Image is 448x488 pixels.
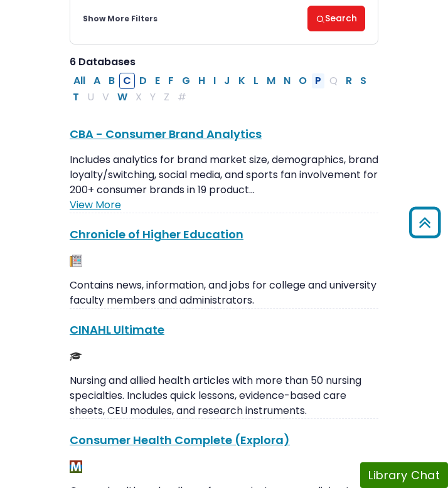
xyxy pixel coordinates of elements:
p: Nursing and allied health articles with more than 50 nursing specialties. Includes quick lessons,... [70,373,378,418]
button: Filter Results R [342,73,356,89]
button: Filter Results E [151,73,164,89]
button: Search [307,6,365,31]
button: All [70,73,89,89]
button: Filter Results F [164,73,178,89]
button: Filter Results O [295,73,311,89]
button: Filter Results C [119,73,135,89]
p: Includes analytics for brand market size, demographics, brand loyalty/switching, social media, an... [70,152,378,198]
a: Chronicle of Higher Education [70,226,243,242]
button: Filter Results M [263,73,279,89]
a: Show More Filters [83,13,157,24]
button: Filter Results A [90,73,104,89]
img: MeL (Michigan electronic Library) [70,460,82,473]
button: Filter Results J [220,73,234,89]
img: Newspapers [70,255,82,267]
button: Library Chat [360,462,448,488]
button: Filter Results K [235,73,249,89]
img: Scholarly or Peer Reviewed [70,350,82,363]
a: CINAHL Ultimate [70,322,164,337]
div: Alpha-list to filter by first letter of database name [70,73,371,104]
button: Filter Results S [356,73,370,89]
button: Filter Results P [311,73,325,89]
button: Filter Results H [195,73,209,89]
span: 6 Databases [70,55,136,69]
button: Filter Results L [250,73,262,89]
button: Filter Results I [210,73,220,89]
button: Filter Results T [69,89,83,105]
a: Consumer Health Complete (Explora) [70,432,290,448]
p: Contains news, information, and jobs for college and university faculty members and administrators. [70,278,378,308]
a: CBA - Consumer Brand Analytics [70,126,262,142]
button: Filter Results B [105,73,119,89]
button: Filter Results W [114,89,131,105]
button: Filter Results N [280,73,294,89]
button: Filter Results G [178,73,194,89]
button: Filter Results D [136,73,151,89]
a: Back to Top [405,213,445,233]
a: View More [70,198,121,212]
